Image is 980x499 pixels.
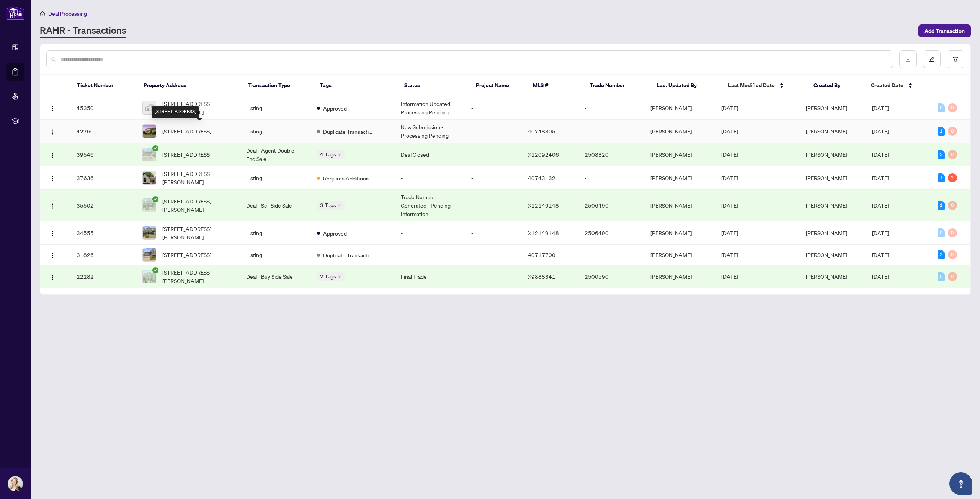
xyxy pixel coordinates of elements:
[578,143,644,166] td: 2508320
[924,25,965,37] span: Add Transaction
[143,248,156,261] img: thumbnail-img
[465,143,522,166] td: -
[806,251,847,258] span: [PERSON_NAME]
[578,120,644,143] td: -
[807,75,864,96] th: Created By
[162,224,234,241] span: [STREET_ADDRESS][PERSON_NAME]
[923,50,941,68] button: edit
[528,273,555,280] span: X9888341
[865,75,931,96] th: Created Date
[872,104,889,111] span: [DATE]
[872,251,889,258] span: [DATE]
[528,174,555,181] span: 40743132
[938,150,945,159] div: 3
[338,153,341,156] span: down
[938,127,945,136] div: 1
[872,229,889,236] span: [DATE]
[240,245,311,265] td: Listing
[806,128,847,135] span: [PERSON_NAME]
[162,169,234,186] span: [STREET_ADDRESS][PERSON_NAME]
[49,176,56,182] img: Logo
[948,127,957,136] div: 0
[143,226,156,239] img: thumbnail-img
[721,174,738,181] span: [DATE]
[806,202,847,209] span: [PERSON_NAME]
[938,173,945,182] div: 1
[398,75,470,96] th: Status
[320,201,336,210] span: 3 Tags
[49,129,56,135] img: Logo
[949,472,972,495] button: Open asap
[948,250,957,259] div: 0
[465,120,522,143] td: -
[721,128,738,135] span: [DATE]
[338,275,341,278] span: down
[152,106,199,118] div: [STREET_ADDRESS]
[528,128,555,135] span: 40748305
[584,75,650,96] th: Trade Number
[137,75,242,96] th: Property Address
[465,166,522,190] td: -
[721,251,738,258] span: [DATE]
[528,229,559,236] span: X12149148
[240,190,311,221] td: Deal - Sell Side Sale
[528,151,559,158] span: X12092406
[49,106,56,112] img: Logo
[314,75,398,96] th: Tags
[143,199,156,212] img: thumbnail-img
[721,273,738,280] span: [DATE]
[578,245,644,265] td: -
[162,197,234,214] span: [STREET_ADDRESS][PERSON_NAME]
[40,11,45,16] span: home
[395,143,465,166] td: Deal Closed
[152,267,158,273] span: check-circle
[162,99,234,116] span: [STREET_ADDRESS][PERSON_NAME]
[49,152,56,158] img: Logo
[143,148,156,161] img: thumbnail-img
[70,245,136,265] td: 31826
[49,203,56,209] img: Logo
[644,190,715,221] td: [PERSON_NAME]
[578,221,644,245] td: 2506490
[650,75,722,96] th: Last Updated By
[465,96,522,120] td: -
[938,201,945,210] div: 1
[465,221,522,245] td: -
[948,173,957,182] div: 2
[929,57,934,62] span: edit
[143,101,156,114] img: thumbnail-img
[465,245,522,265] td: -
[70,190,136,221] td: 35502
[948,228,957,237] div: 0
[644,143,715,166] td: [PERSON_NAME]
[470,75,527,96] th: Project Name
[938,272,945,281] div: 0
[71,75,137,96] th: Ticket Number
[143,270,156,283] img: thumbnail-img
[46,148,59,161] button: Logo
[872,151,889,158] span: [DATE]
[578,166,644,190] td: -
[644,245,715,265] td: [PERSON_NAME]
[872,174,889,181] span: [DATE]
[578,96,644,120] td: -
[948,150,957,159] div: 0
[644,221,715,245] td: [PERSON_NAME]
[395,221,465,245] td: -
[953,57,958,62] span: filter
[918,24,971,37] button: Add Transaction
[465,190,522,221] td: -
[644,120,715,143] td: [PERSON_NAME]
[871,81,903,89] span: Created Date
[320,272,336,281] span: 2 Tags
[395,245,465,265] td: -
[162,127,211,135] span: [STREET_ADDRESS]
[905,57,911,62] span: download
[240,166,311,190] td: Listing
[938,228,945,237] div: 0
[722,75,808,96] th: Last Modified Date
[49,252,56,258] img: Logo
[46,102,59,114] button: Logo
[240,143,311,166] td: Deal - Agent Double End Sale
[152,145,158,151] span: check-circle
